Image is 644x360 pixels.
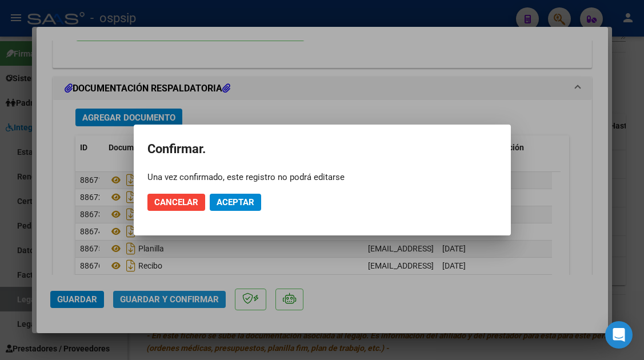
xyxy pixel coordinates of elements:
button: Aceptar [210,194,261,211]
span: Aceptar [217,197,254,207]
div: Open Intercom Messenger [605,321,633,349]
button: Cancelar [147,194,205,211]
span: Cancelar [154,197,198,207]
h2: Confirmar. [147,138,497,160]
div: Una vez confirmado, este registro no podrá editarse [147,171,497,183]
